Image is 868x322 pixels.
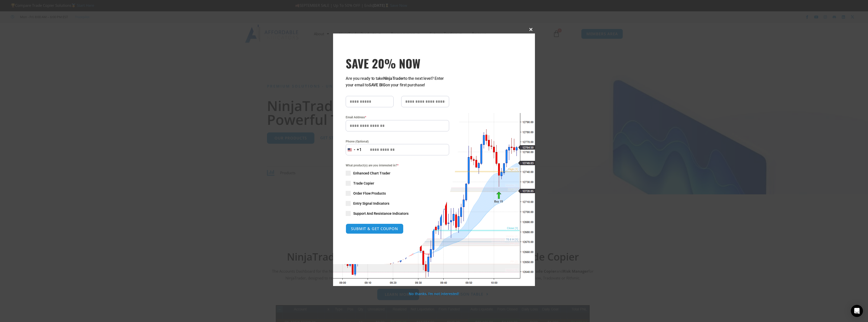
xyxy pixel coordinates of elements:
[357,147,362,153] div: +1
[346,163,449,168] span: What product(s) are you interested in?
[346,201,449,206] label: Entry Signal Indicators
[346,171,449,176] label: Enhanced Chart Trader
[346,139,449,144] label: Phone (Optional)
[353,211,409,216] span: Support And Resistance Indicators
[346,191,449,196] label: Order Flow Products
[353,181,374,186] span: Trade Copier
[346,181,449,186] label: Trade Copier
[346,56,449,70] h3: SAVE 20% NOW
[851,305,863,317] div: Open Intercom Messenger
[383,76,404,81] strong: NinjaTrader
[409,291,459,296] a: No thanks, I’m not interested!
[353,171,390,176] span: Enhanced Chart Trader
[346,115,449,120] label: Email Address
[346,211,449,216] label: Support And Resistance Indicators
[353,201,389,206] span: Entry Signal Indicators
[346,144,362,155] button: Selected country
[346,75,449,88] p: Are you ready to take to the next level? Enter your email to on your first purchase!
[369,83,386,87] strong: SAVE BIG
[346,224,403,234] button: SUBMIT & GET COUPON
[353,191,386,196] span: Order Flow Products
